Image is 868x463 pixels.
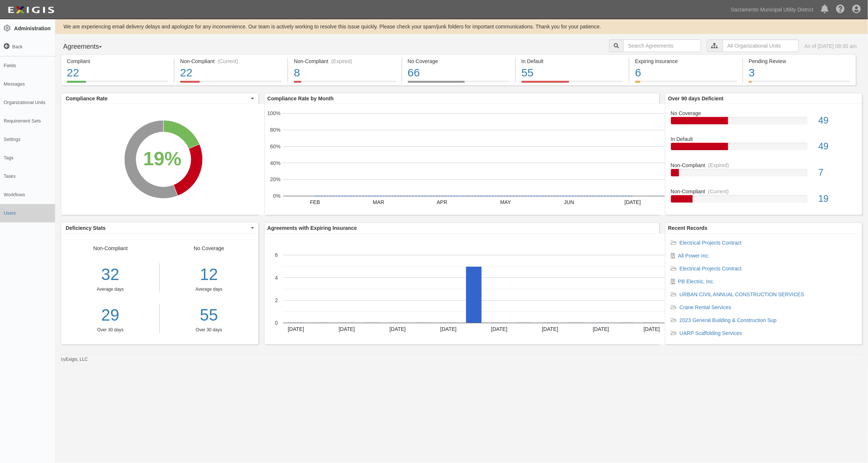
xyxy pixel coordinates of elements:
b: Recent Records [668,225,708,231]
a: In Default49 [671,135,857,162]
div: No Coverage [665,110,862,117]
b: Compliance Rate by Month [268,96,334,101]
text: [DATE] [644,326,660,332]
div: No Coverage [408,58,510,65]
img: logo-5460c22ac91f19d4615b14bd174203de0afe785f0fc80cf4dbbc73dc1793850b.png [6,3,56,17]
a: Non-Compliant(Expired)8 [288,81,401,87]
a: Crane Rental Services [680,304,731,310]
b: Over 90 days Deficient [668,96,724,101]
a: 2023 General Building & Construction Sup [680,317,777,323]
div: 66 [408,65,510,81]
text: 2 [275,297,278,303]
div: 19 [813,192,862,205]
div: Over 30 days [61,327,159,333]
div: 3 [749,65,850,81]
div: (Current) [218,58,238,65]
div: Non-Compliant (Expired) [294,58,396,65]
input: Search Agreements [623,39,701,52]
text: 60% [270,144,280,149]
a: No Coverage66 [402,81,515,87]
text: MAY [500,199,511,205]
text: JUN [564,199,574,205]
div: In Default [521,58,623,65]
a: Compliant22 [61,81,174,87]
div: Non-Compliant [665,162,862,169]
text: MAR [373,199,384,205]
text: APR [437,199,447,205]
div: Non-Compliant [665,188,862,195]
a: URBAN CIVIL ANNUAL CONSTRUCTION SERVICES [680,291,805,297]
div: Average days [61,286,159,293]
text: [DATE] [389,326,406,332]
div: 49 [813,140,862,153]
div: 8 [294,65,396,81]
text: [DATE] [593,326,609,332]
svg: A chart. [61,104,265,215]
a: 29 [61,304,159,327]
a: 55 [165,304,253,327]
a: Non-Compliant(Expired)7 [671,162,857,188]
a: Non-Compliant(Current)19 [671,188,857,208]
button: Deficiency Stats [61,223,258,233]
text: [DATE] [542,326,558,332]
div: Non-Compliant [61,245,160,333]
a: Sacramento Municipal Utility District [727,2,817,17]
b: Agreements with Expiring Insurance [268,225,357,231]
div: 55 [521,65,623,81]
a: In Default55 [516,81,629,87]
div: (Current) [708,188,729,195]
text: [DATE] [624,199,641,205]
button: Compliance Rate [61,93,258,104]
text: [DATE] [491,326,507,332]
span: Deficiency Stats [66,224,249,232]
a: Non-Compliant(Current)22 [175,81,287,87]
div: In Default [665,135,862,143]
div: 12 [165,263,253,286]
div: Compliant [67,58,168,65]
text: 40% [270,160,280,166]
div: Pending Review [749,58,850,65]
a: Electrical Projects Contract [680,266,742,272]
div: Over 30 days [165,327,253,333]
div: (Expired) [331,58,352,65]
button: Agreements [61,39,116,54]
text: 0% [273,193,280,199]
i: Help Center - Complianz [836,5,845,14]
text: [DATE] [338,326,355,332]
text: [DATE] [440,326,457,332]
div: 49 [813,114,862,127]
a: Expiring Insurance6 [630,81,743,87]
svg: A chart. [265,104,674,215]
div: Non-Compliant (Current) [180,58,282,65]
svg: A chart. [265,234,674,344]
input: All Organizational Units [723,39,799,52]
div: No Coverage [160,245,258,333]
a: No Coverage49 [671,110,857,136]
div: 19% [143,145,182,173]
div: Average days [165,286,253,293]
a: PB Electric, Inc. [678,279,715,284]
div: (Expired) [708,162,729,169]
text: 6 [275,252,278,258]
a: All Power Inc. [678,253,710,259]
text: [DATE] [287,326,304,332]
text: 20% [270,176,280,182]
div: 22 [67,65,168,81]
a: Exigis, LLC [66,357,88,362]
div: 32 [61,263,159,286]
text: 0 [275,320,278,326]
text: 4 [275,274,278,280]
a: Pending Review3 [743,81,856,87]
a: Electrical Projects Contract [680,240,742,246]
text: FEB [310,199,320,205]
div: 22 [180,65,282,81]
div: As of [DATE] 09:35 am [805,42,857,50]
div: We are experiencing email delivery delays and apologize for any inconvenience. Our team is active... [55,23,868,30]
span: Compliance Rate [66,95,249,102]
small: by [61,356,88,363]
